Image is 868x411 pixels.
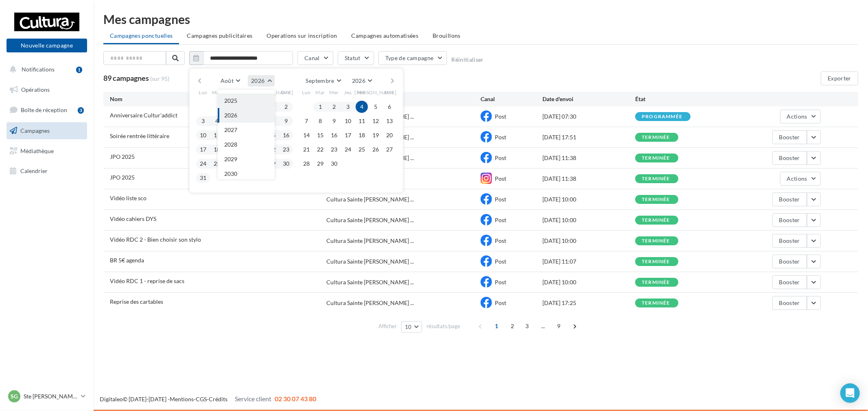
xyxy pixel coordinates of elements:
[328,101,340,113] button: 2
[506,320,519,333] span: 2
[197,172,209,184] button: 31
[241,89,249,96] span: Jeu
[326,95,481,103] div: Audience
[635,95,728,103] div: État
[218,93,275,108] button: 2025
[314,143,326,156] button: 22
[780,172,821,186] button: Actions
[840,383,860,403] div: Open Intercom Messenger
[342,129,354,141] button: 17
[224,126,237,133] span: 2027
[251,89,293,96] span: [PERSON_NAME]
[24,392,78,400] p: Ste [PERSON_NAME] des Bois
[235,395,271,402] span: Service client
[342,143,354,156] button: 24
[314,158,326,170] button: 29
[199,89,208,96] span: Lun
[642,176,670,182] div: terminée
[280,115,292,127] button: 9
[110,195,146,201] span: Vidéo liste sco
[110,215,156,222] span: Vidéo cahiers DYS
[495,175,506,182] span: Post
[300,115,313,127] button: 7
[356,115,368,127] button: 11
[370,143,382,156] button: 26
[328,158,340,170] button: 30
[495,113,506,120] span: Post
[772,296,807,310] button: Booster
[314,101,326,113] button: 1
[542,175,635,183] div: [DATE] 11:38
[328,129,340,141] button: 16
[110,132,169,139] span: Soirée rentrée littéraire
[5,101,89,119] a: Boîte de réception3
[821,71,858,85] button: Exporter
[772,130,807,144] button: Booster
[275,395,316,402] span: 02 30 07 43 80
[349,75,375,87] button: 2026
[21,86,50,93] span: Opérations
[772,151,807,165] button: Booster
[378,322,397,330] span: Afficher
[7,389,87,404] a: SG Ste [PERSON_NAME] des Bois
[370,115,382,127] button: 12
[787,113,807,120] span: Actions
[326,299,414,307] span: Cultura Sainte [PERSON_NAME] ...
[110,257,144,264] span: BR 5€ agenda
[385,89,394,96] span: Dim
[383,143,396,156] button: 27
[110,277,184,284] span: Vidéo RDC 1 - reprise de sacs
[110,236,201,243] span: Vidéo RDC 2 - Bien choisir son stylo
[226,89,236,96] span: Mer
[218,108,275,123] button: 2026
[326,278,414,286] span: Cultura Sainte [PERSON_NAME] ...
[772,275,807,289] button: Booster
[110,112,177,119] span: Anniversaire Cultur'addict
[370,101,382,113] button: 5
[642,238,670,244] div: terminée
[221,77,234,84] span: Août
[76,67,82,73] div: 1
[5,81,89,98] a: Opérations
[542,299,635,307] div: [DATE] 17:25
[218,123,275,137] button: 2027
[383,101,396,113] button: 6
[211,115,223,127] button: 4
[642,218,670,223] div: terminée
[642,301,670,306] div: terminée
[197,158,209,170] button: 24
[5,143,89,160] a: Médiathèque
[495,196,506,203] span: Post
[344,89,352,96] span: Jeu
[405,324,412,330] span: 10
[196,396,207,402] a: CGS
[338,51,374,65] button: Statut
[326,195,414,203] span: Cultura Sainte [PERSON_NAME] ...
[103,74,149,82] span: 89 campagnes
[280,101,292,113] button: 2
[211,129,223,141] button: 11
[542,278,635,286] div: [DATE] 10:00
[542,237,635,245] div: [DATE] 10:00
[224,170,237,177] span: 2030
[280,143,292,156] button: 23
[314,115,326,127] button: 8
[495,154,506,161] span: Post
[306,77,335,84] span: Septembre
[224,156,237,162] span: 2029
[329,89,339,96] span: Mer
[642,135,670,140] div: terminée
[780,110,821,123] button: Actions
[297,51,333,65] button: Canal
[110,298,163,305] span: Reprise des cartables
[187,32,252,39] span: Campagnes publicitaires
[5,61,85,78] button: Notifications 1
[542,112,635,121] div: [DATE] 07:30
[426,322,460,330] span: résultats/page
[352,32,419,39] span: Campagnes automatisées
[7,39,87,52] button: Nouvelle campagne
[20,127,50,134] span: Campagnes
[772,234,807,248] button: Booster
[224,112,237,119] span: 2026
[553,320,566,333] span: 9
